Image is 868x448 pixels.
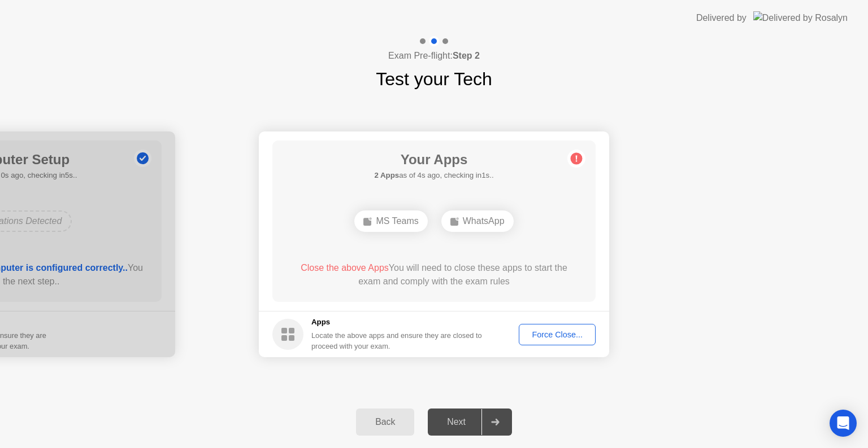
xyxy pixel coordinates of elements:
div: You will need to close these apps to start the exam and comply with the exam rules [289,261,580,288]
button: Next [428,409,512,436]
button: Force Close... [519,324,596,345]
button: Back [356,409,414,436]
b: Step 2 [453,51,480,60]
div: Locate the above apps and ensure they are closed to proceed with your exam. [311,330,483,352]
div: WhatsApp [441,210,514,232]
div: Next [431,417,481,427]
div: Open Intercom Messenger [830,410,857,437]
span: Close the above Apps [301,263,389,273]
h1: Test your Tech [376,65,492,93]
img: Delivered by Rosalyn [753,11,848,24]
div: MS Teams [354,210,427,232]
h4: Exam Pre-flight: [388,49,480,63]
h5: as of 4s ago, checking in1s.. [374,170,493,181]
div: Force Close... [523,330,592,339]
div: Back [359,417,411,427]
h1: Your Apps [374,150,493,170]
h5: Apps [311,317,483,328]
b: 2 Apps [374,171,399,179]
div: Delivered by [696,11,747,25]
